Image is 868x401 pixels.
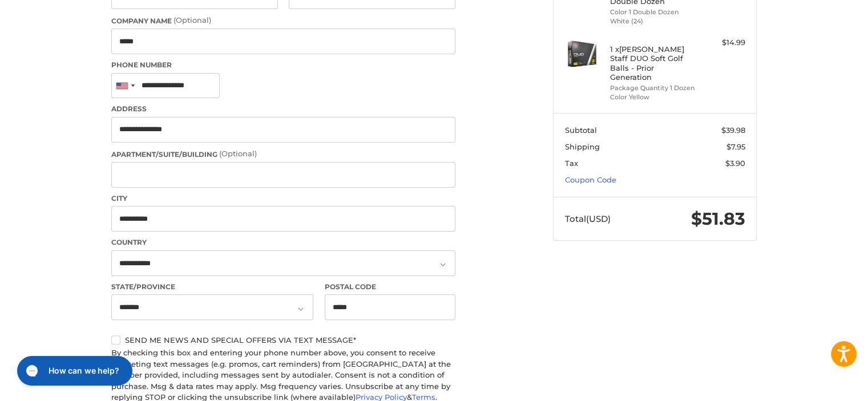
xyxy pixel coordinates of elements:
[726,142,745,151] span: $7.95
[325,282,456,292] label: Postal Code
[173,15,211,25] small: (Optional)
[111,282,313,292] label: State/Province
[725,159,745,168] span: $3.90
[691,208,745,229] span: $51.83
[610,7,697,26] li: Color 1 Double Dozen White (24)
[565,159,578,168] span: Tax
[565,175,616,184] a: Coupon Code
[111,237,455,248] label: Country
[111,15,455,26] label: Company Name
[610,44,697,82] h4: 1 x [PERSON_NAME] Staff DUO Soft Golf Balls - Prior Generation
[219,149,257,158] small: (Optional)
[610,83,697,93] li: Package Quantity 1 Dozen
[610,92,697,102] li: Color Yellow
[565,142,600,151] span: Shipping
[565,213,611,224] span: Total (USD)
[11,352,135,390] iframe: Gorgias live chat messenger
[700,37,745,48] div: $14.99
[111,148,455,160] label: Apartment/Suite/Building
[111,104,455,114] label: Address
[565,125,597,135] span: Subtotal
[111,193,455,204] label: City
[111,335,455,345] label: Send me news and special offers via text message*
[721,125,745,135] span: $39.98
[111,60,455,70] label: Phone Number
[112,74,138,98] div: United States: +1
